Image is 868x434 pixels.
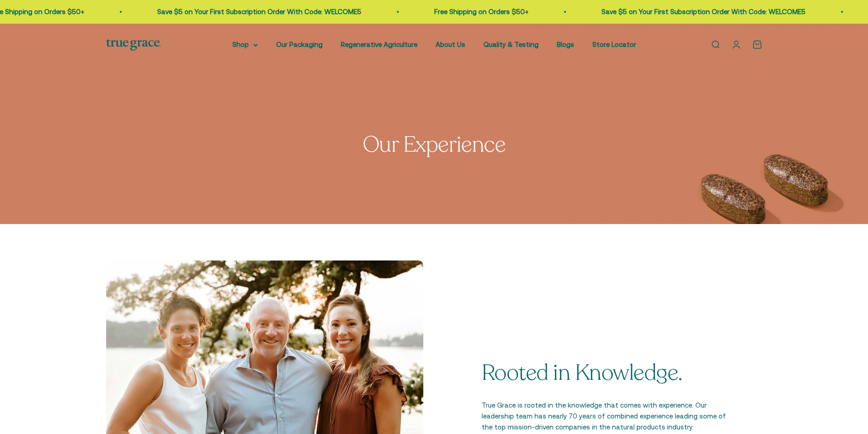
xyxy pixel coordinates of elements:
a: Free Shipping on Orders $50+ [432,8,527,15]
a: Blogs [557,41,574,48]
a: About Us [436,41,465,48]
a: Regenerative Agriculture [341,41,417,48]
a: Our Packaging [276,41,323,48]
p: Rooted in Knowledge. [482,361,726,385]
split-lines: Our Experience [363,130,505,159]
p: True Grace is rooted in the knowledge that comes with experience. Our leadership team has nearly ... [482,400,726,433]
summary: Shop [232,39,258,50]
a: Store Locator [592,41,636,48]
p: Save $5 on Your First Subscription Order With Code: WELCOME5 [600,6,804,17]
p: Save $5 on Your First Subscription Order With Code: WELCOME5 [155,6,360,17]
a: Quality & Testing [483,41,539,48]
